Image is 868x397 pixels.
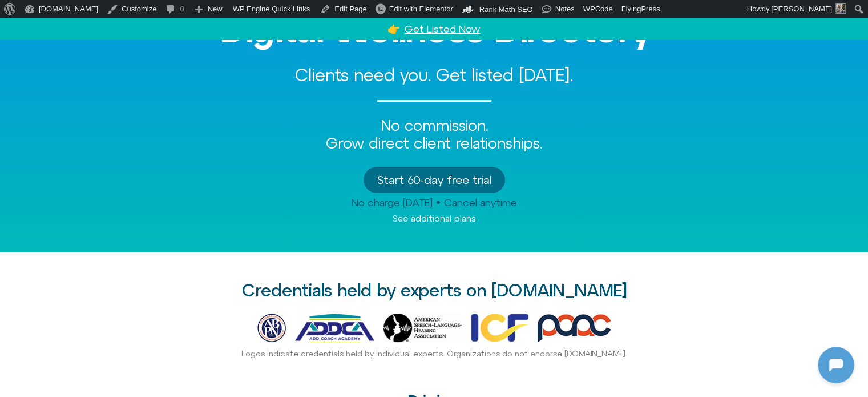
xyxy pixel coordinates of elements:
a: 👉 [387,23,400,35]
textarea: Message Input [19,296,177,308]
h3: Digital Wellness Directory [109,9,760,49]
span: No charge [DATE] • Cancel anytime [352,197,517,208]
div: Logos indicate credentials held by individual experts. Organizations do not endorse [DOMAIN_NAME]. [109,349,760,359]
span: [PERSON_NAME] [771,5,832,13]
span: Start 60-day free trial [377,174,491,186]
h2: Credentials held by experts on [DOMAIN_NAME]​ [109,281,760,300]
a: Start 60-day free trial [364,167,505,193]
button: Expand Header Button [3,3,225,27]
span: No commission. Grow direct client relationships. [326,117,542,151]
svg: Close Chatbot Button [199,5,219,25]
span: Clients need you. Get listed [DATE]. [295,65,573,85]
svg: Voice Input Button [195,293,213,311]
img: N5FCcHC.png [10,6,29,24]
h1: [DOMAIN_NAME] [71,227,158,243]
span: Edit with Elementor [389,5,453,13]
a: Get Listed Now [405,23,480,35]
span: Rank Math SEO [479,5,533,14]
a: See additional plans [393,214,475,223]
iframe: Botpress [818,347,854,383]
img: N5FCcHC.png [91,169,137,215]
svg: Restart Conversation Button [180,5,199,25]
h2: [DOMAIN_NAME] [34,7,175,22]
